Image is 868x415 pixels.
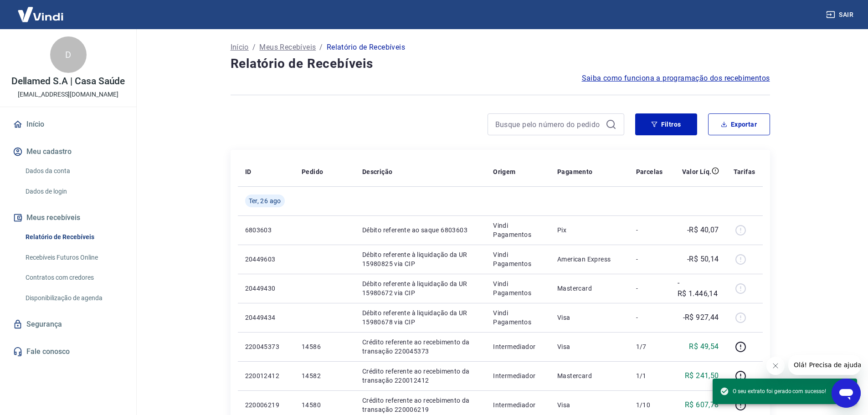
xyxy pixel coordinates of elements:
[636,371,663,380] p: 1/1
[689,341,719,352] p: R$ 49,54
[362,250,478,268] p: Débito referente à liquidação da UR 15980825 via CIP
[678,277,719,299] p: -R$ 1.446,14
[832,379,861,408] iframe: Botão para abrir a janela de mensagens
[766,357,785,375] iframe: Fechar mensagem
[493,371,543,380] p: Intermediador
[582,73,770,84] a: Saiba como funciona a programação dos recebimentos
[685,370,719,381] p: R$ 241,50
[788,355,861,375] iframe: Mensagem da empresa
[259,42,316,53] a: Meus Recebíveis
[687,225,719,236] p: -R$ 40,07
[245,225,287,235] p: 6803603
[636,400,663,410] p: 1/10
[11,208,125,228] button: Meus recebíveis
[22,228,125,246] a: Relatório de Recebíveis
[11,342,125,362] a: Fale conosco
[18,90,118,99] p: [EMAIL_ADDRESS][DOMAIN_NAME]
[493,342,543,351] p: Intermediador
[22,289,125,307] a: Disponibilização de agenda
[245,400,287,410] p: 220006219
[302,342,348,351] p: 14586
[362,167,393,176] p: Descrição
[11,142,125,162] button: Meu cadastro
[249,196,281,205] span: Ter, 26 ago
[22,248,125,267] a: Recebíveis Futuros Online
[557,225,621,235] p: Pix
[252,42,256,53] p: /
[720,387,826,396] span: O seu extrato foi gerado com sucesso!
[11,0,70,28] img: Vindi
[22,182,125,201] a: Dados de login
[327,42,405,53] p: Relatório de Recebíveis
[362,308,478,327] p: Débito referente à liquidação da UR 15980678 via CIP
[557,255,621,264] p: American Express
[557,342,621,351] p: Visa
[557,371,621,380] p: Mastercard
[5,6,77,14] span: Olá! Precisa de ajuda?
[302,400,348,410] p: 14580
[635,113,697,135] button: Filtros
[636,284,663,293] p: -
[493,279,543,297] p: Vindi Pagamentos
[493,221,543,239] p: Vindi Pagamentos
[302,167,323,176] p: Pedido
[245,313,287,322] p: 20449434
[824,6,857,23] button: Sair
[362,279,478,297] p: Débito referente à liquidação da UR 15980672 via CIP
[302,371,348,380] p: 14582
[362,367,478,385] p: Crédito referente ao recebimento da transação 220012412
[245,167,252,176] p: ID
[245,255,287,264] p: 20449603
[687,254,719,265] p: -R$ 50,14
[557,167,593,176] p: Pagamento
[557,400,621,410] p: Visa
[495,118,602,131] input: Busque pelo número do pedido
[493,308,543,327] p: Vindi Pagamentos
[493,167,515,176] p: Origem
[11,114,125,134] a: Início
[245,284,287,293] p: 20449430
[636,255,663,264] p: -
[557,313,621,322] p: Visa
[11,77,125,86] p: Dellamed S.A | Casa Saúde
[685,400,719,410] p: R$ 607,78
[245,342,287,351] p: 220045373
[493,250,543,268] p: Vindi Pagamentos
[11,314,125,334] a: Segurança
[734,167,755,176] p: Tarifas
[22,268,125,287] a: Contratos com credores
[683,312,719,323] p: -R$ 927,44
[557,284,621,293] p: Mastercard
[362,225,478,235] p: Débito referente ao saque 6803603
[319,42,323,53] p: /
[682,167,712,176] p: Valor Líq.
[362,338,478,356] p: Crédito referente ao recebimento da transação 220045373
[231,42,249,53] a: Início
[362,396,478,414] p: Crédito referente ao recebimento da transação 220006219
[636,313,663,322] p: -
[231,55,770,73] h4: Relatório de Recebíveis
[636,167,663,176] p: Parcelas
[493,400,543,410] p: Intermediador
[636,342,663,351] p: 1/7
[50,36,87,73] div: D
[245,371,287,380] p: 220012412
[22,162,125,180] a: Dados da conta
[708,113,770,135] button: Exportar
[636,225,663,235] p: -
